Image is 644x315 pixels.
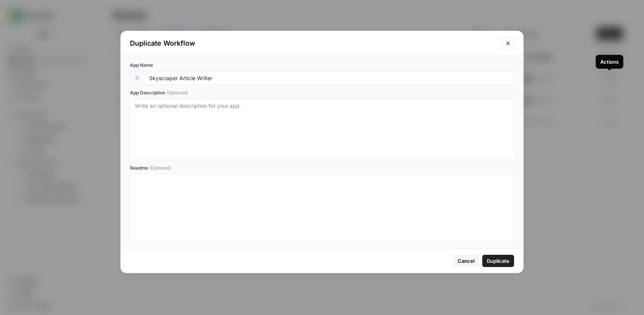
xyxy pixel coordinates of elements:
[149,74,509,81] input: Untitled
[487,257,509,265] span: Duplicate
[502,37,514,49] button: Close modal
[482,255,514,267] button: Duplicate
[130,89,514,96] label: App Description
[130,165,514,172] label: Readme
[130,38,497,49] div: Duplicate Workflow
[453,255,479,267] button: Cancel
[600,58,619,66] div: Actions
[167,89,188,96] span: (Optional)
[458,257,475,265] span: Cancel
[130,62,514,69] label: App Name
[149,165,171,172] span: (Optional)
